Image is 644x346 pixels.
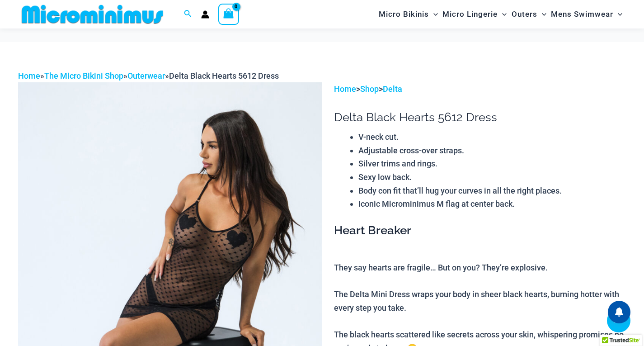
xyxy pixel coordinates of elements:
span: Micro Bikinis [379,3,429,26]
a: Delta [383,84,402,94]
a: OutersMenu ToggleMenu Toggle [509,3,549,26]
a: Search icon link [184,9,192,20]
span: Menu Toggle [498,3,507,26]
h3: Heart Breaker [334,223,626,238]
a: Shop [360,84,379,94]
p: > > [334,82,626,96]
a: Account icon link [201,10,209,19]
span: Menu Toggle [537,3,546,26]
li: V-neck cut. [358,130,626,144]
a: Micro BikinisMenu ToggleMenu Toggle [376,3,440,26]
span: Menu Toggle [613,3,622,26]
a: The Micro Bikini Shop [44,71,123,81]
li: Silver trims and rings. [358,157,626,171]
span: Mens Swimwear [551,3,613,26]
a: Outerwear [127,71,165,81]
a: Home [18,71,40,81]
span: Micro Lingerie [442,3,498,26]
span: Menu Toggle [429,3,438,26]
span: Delta Black Hearts 5612 Dress [169,71,279,81]
a: Home [334,84,356,94]
a: Mens SwimwearMenu ToggleMenu Toggle [549,3,625,26]
li: Sexy low back. [358,171,626,184]
nav: Site Navigation [375,1,626,27]
a: View Shopping Cart, empty [218,4,239,24]
span: » » » [18,71,279,81]
img: MM SHOP LOGO FLAT [18,4,167,24]
li: Adjustable cross-over straps. [358,144,626,157]
li: Iconic Microminimus M flag at center back. [358,197,626,211]
a: Micro LingerieMenu ToggleMenu Toggle [440,3,509,26]
h1: Delta Black Hearts 5612 Dress [334,110,626,124]
li: Body con fit that’ll hug your curves in all the right places. [358,184,626,198]
span: Outers [512,3,537,26]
